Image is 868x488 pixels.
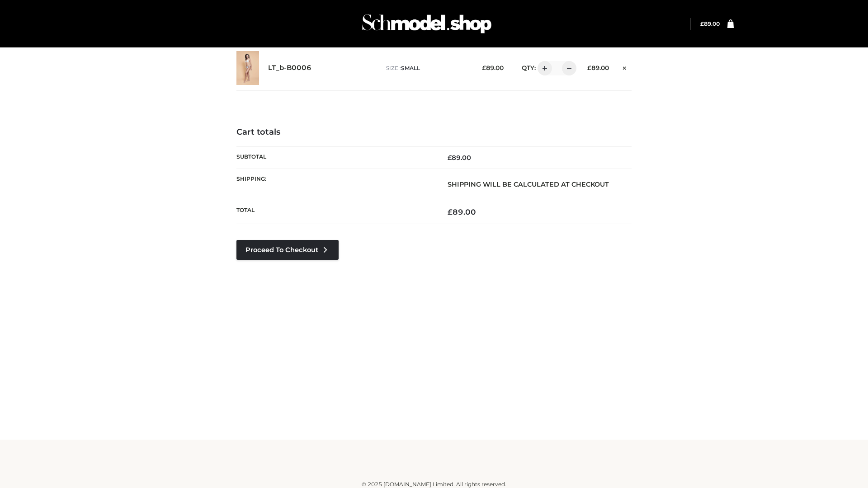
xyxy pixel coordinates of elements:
[386,64,468,72] p: size :
[482,64,504,71] bdi: 89.00
[359,6,495,42] img: Schmodel Admin 964
[236,240,339,260] a: Proceed to Checkout
[268,64,311,72] a: LT_b-B0006
[700,20,720,27] a: £89.00
[448,154,452,162] span: £
[448,207,453,216] span: £
[618,61,632,73] a: Remove this item
[448,207,476,216] bdi: 89.00
[700,20,720,27] bdi: 89.00
[236,51,259,85] img: LT_b-B0006 - SMALL
[236,146,434,169] th: Subtotal
[513,61,573,75] div: QTY:
[448,154,471,162] bdi: 89.00
[587,64,591,71] span: £
[236,169,434,200] th: Shipping:
[448,180,609,188] strong: Shipping will be calculated at checkout
[236,200,434,224] th: Total
[236,127,632,137] h4: Cart totals
[401,65,420,71] span: SMALL
[482,64,486,71] span: £
[700,20,704,27] span: £
[587,64,609,71] bdi: 89.00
